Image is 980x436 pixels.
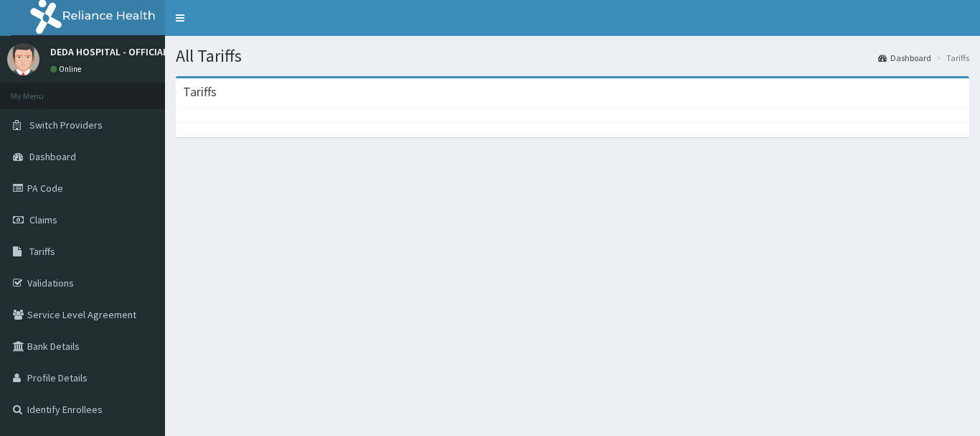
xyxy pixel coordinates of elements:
[29,119,103,131] span: Switch Providers
[7,43,39,75] img: User Image
[29,213,57,226] span: Claims
[933,52,969,64] li: Tariffs
[878,52,931,64] a: Dashboard
[183,85,217,98] h3: Tariffs
[50,47,168,57] p: DEDA HOSPITAL - OFFICIAL
[176,47,969,65] h1: All Tariffs
[29,150,76,163] span: Dashboard
[50,64,85,74] a: Online
[29,245,55,258] span: Tariffs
